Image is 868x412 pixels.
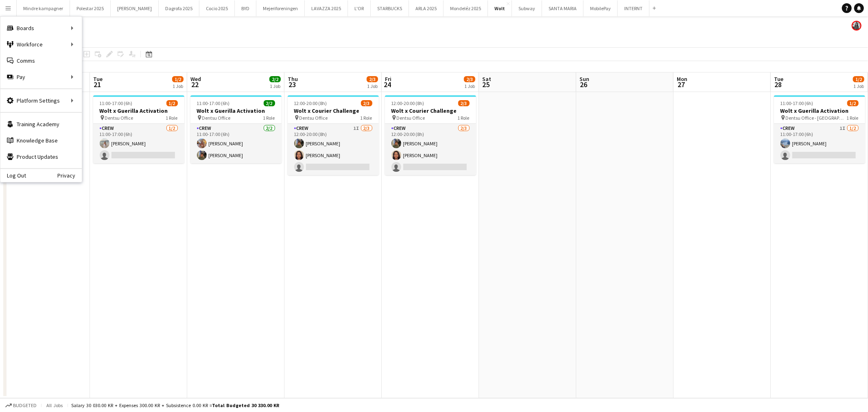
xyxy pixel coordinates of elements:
span: Total Budgeted 30 330.00 KR [212,402,279,408]
span: All jobs [45,402,64,408]
app-job-card: 12:00-20:00 (8h)2/3Wolt x Courier Challenge Dentsu Office1 RoleCrew1I2/312:00-20:00 (8h)[PERSON_N... [288,95,379,175]
app-card-role: Crew1I1/211:00-17:00 (6h)[PERSON_NAME] [774,124,865,163]
span: 12:00-20:00 (8h) [391,100,424,106]
div: 1 Job [270,83,280,89]
button: Polestar 2025 [70,0,111,16]
span: 21 [92,80,103,89]
span: 1 Role [166,115,178,121]
div: Platform Settings [0,92,82,109]
span: 2/2 [264,100,275,106]
app-job-card: 11:00-17:00 (6h)1/2Wolt x Guerilla Activation Dentsu Office1 RoleCrew1/211:00-17:00 (6h)[PERSON_N... [93,95,184,163]
button: MobilePay [584,0,618,16]
span: 1 Role [847,115,859,121]
button: [PERSON_NAME] [111,0,159,16]
app-card-role: Crew1/211:00-17:00 (6h)[PERSON_NAME] [93,124,184,163]
span: 2/3 [367,76,378,82]
button: INTERNT [618,0,649,16]
span: Sat [482,75,491,83]
app-job-card: 12:00-20:00 (8h)2/3Wolt x Courier Challenge Dentsu Office1 RoleCrew2/312:00-20:00 (8h)[PERSON_NAM... [385,95,476,175]
button: Mindre kampagner [17,0,70,16]
span: Budgeted [13,403,37,408]
div: 1 Job [464,83,475,89]
app-job-card: 11:00-17:00 (6h)1/2Wolt x Guerilla Activation Dentsu Office - [GEOGRAPHIC_DATA]1 RoleCrew1I1/211:... [774,95,865,163]
span: 25 [481,80,491,89]
span: 11:00-17:00 (6h) [100,100,133,106]
button: SANTA MARIA [542,0,584,16]
button: STARBUCKS [371,0,409,16]
span: Dentsu Office [397,115,425,121]
span: 28 [773,80,783,89]
span: Tue [93,75,103,83]
button: Cocio 2025 [199,0,235,16]
span: 11:00-17:00 (6h) [197,100,230,106]
span: 22 [189,80,201,89]
span: 26 [578,80,589,89]
span: 1 Role [361,115,372,121]
span: 24 [384,80,391,89]
button: Wolt [488,0,512,16]
div: Salary 30 030.00 KR + Expenses 300.00 KR + Subsistence 0.00 KR = [71,402,279,408]
span: Dentsu Office [202,115,231,121]
span: 11:00-17:00 (6h) [781,100,813,106]
a: Knowledge Base [0,132,82,149]
span: Mon [677,75,687,83]
span: 2/3 [361,100,372,106]
span: 12:00-20:00 (8h) [294,100,327,106]
span: Dentsu Office [300,115,328,121]
span: 1/2 [847,100,859,106]
span: 1/2 [166,100,178,106]
app-user-avatar: Mia Tidemann [852,21,861,31]
span: 1 Role [263,115,275,121]
span: Fri [385,75,391,83]
span: 1/2 [853,76,864,82]
div: 1 Job [173,83,183,89]
span: 1/2 [172,76,184,82]
a: Training Academy [0,116,82,132]
span: Tue [774,75,783,83]
span: Sun [579,75,589,83]
span: 2/2 [269,76,281,82]
span: 23 [286,80,298,89]
button: Budgeted [4,401,38,410]
button: Dagrofa 2025 [159,0,199,16]
button: ARLA 2025 [409,0,444,16]
button: Mejeriforeningen [256,0,305,16]
span: 1 Role [458,115,470,121]
span: Thu [288,75,298,83]
h3: Wolt x Courier Challenge [385,107,476,114]
div: Boards [0,20,82,36]
div: Pay [0,69,82,85]
h3: Wolt x Guerilla Activation [93,107,184,114]
div: 1 Job [853,83,864,89]
span: Dentsu Office [105,115,133,121]
a: Privacy [57,172,82,179]
button: LAVAZZA 2025 [305,0,348,16]
a: Comms [0,53,82,69]
button: Subway [512,0,542,16]
span: 27 [676,80,687,89]
app-card-role: Crew1I2/312:00-20:00 (8h)[PERSON_NAME][PERSON_NAME] [288,124,379,175]
span: Dentsu Office - [GEOGRAPHIC_DATA] [786,115,847,121]
app-card-role: Crew2/211:00-17:00 (6h)[PERSON_NAME][PERSON_NAME] [190,124,282,163]
h3: Wolt x Guerilla Activation [774,107,865,114]
h3: Wolt x Guerilla Activation [190,107,282,114]
app-card-role: Crew2/312:00-20:00 (8h)[PERSON_NAME][PERSON_NAME] [385,124,476,175]
a: Log Out [0,172,26,179]
button: Mondeléz 2025 [444,0,488,16]
button: L'OR [348,0,371,16]
span: 2/3 [464,76,475,82]
div: 1 Job [367,83,378,89]
app-job-card: 11:00-17:00 (6h)2/2Wolt x Guerilla Activation Dentsu Office1 RoleCrew2/211:00-17:00 (6h)[PERSON_N... [190,95,282,163]
a: Product Updates [0,149,82,165]
button: BYD [235,0,256,16]
h3: Wolt x Courier Challenge [288,107,379,114]
div: Workforce [0,36,82,53]
span: Wed [190,75,201,83]
span: 2/3 [458,100,470,106]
